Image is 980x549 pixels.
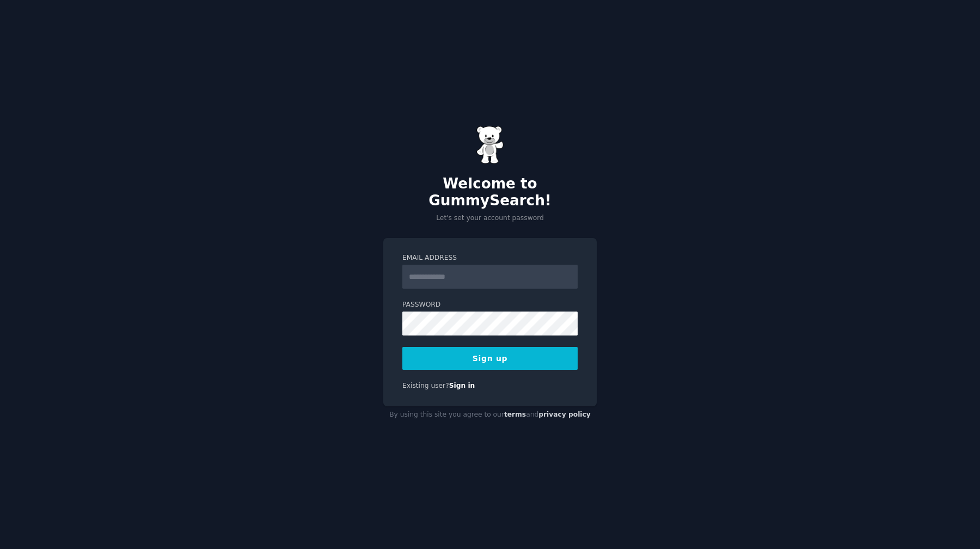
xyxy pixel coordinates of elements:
[383,175,597,210] h2: Welcome to GummySearch!
[402,347,578,370] button: Sign up
[402,382,449,389] span: Existing user?
[402,253,578,263] label: Email Address
[402,300,578,310] label: Password
[538,411,591,418] a: privacy policy
[383,213,597,223] p: Let's set your account password
[504,411,526,418] a: terms
[476,126,504,164] img: Gummy Bear
[383,406,597,424] div: By using this site you agree to our and
[449,382,475,389] a: Sign in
